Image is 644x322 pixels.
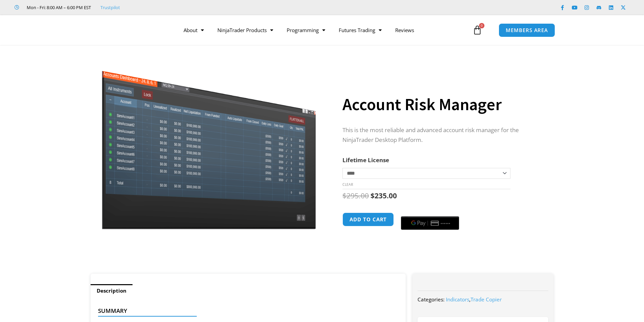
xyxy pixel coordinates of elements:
[280,22,332,38] a: Programming
[388,22,421,38] a: Reviews
[401,216,459,230] button: Buy with GPay
[446,296,502,303] span: ,
[342,191,369,200] bdi: 295.00
[342,156,389,164] label: Lifetime License
[211,22,280,38] a: NinjaTrader Products
[342,125,540,145] p: This is the most reliable and advanced account risk manager for the NinjaTrader Desktop Platform.
[177,22,211,38] a: About
[342,191,347,200] span: $
[100,3,120,11] a: Trustpilot
[441,221,451,226] text: ••••••
[462,20,492,40] a: 0
[177,22,471,38] nav: Menu
[98,307,393,314] h4: Summary
[371,191,375,200] span: $
[400,212,460,212] iframe: Secure payment input frame
[471,296,502,303] a: Trade Copier
[100,57,317,230] img: Screenshot 2024-08-26 15462845454
[80,18,152,42] img: LogoAI | Affordable Indicators – NinjaTrader
[91,284,133,297] a: Description
[332,22,388,38] a: Futures Trading
[506,28,548,33] span: MEMBERS AREA
[371,191,397,200] bdi: 235.00
[479,23,484,28] span: 0
[499,23,555,37] a: MEMBERS AREA
[418,296,445,303] span: Categories:
[446,296,469,303] a: Indicators
[342,182,353,187] a: Clear options
[25,3,91,11] span: Mon - Fri: 8:00 AM – 6:00 PM EST
[342,213,394,226] button: Add to cart
[342,93,540,116] h1: Account Risk Manager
